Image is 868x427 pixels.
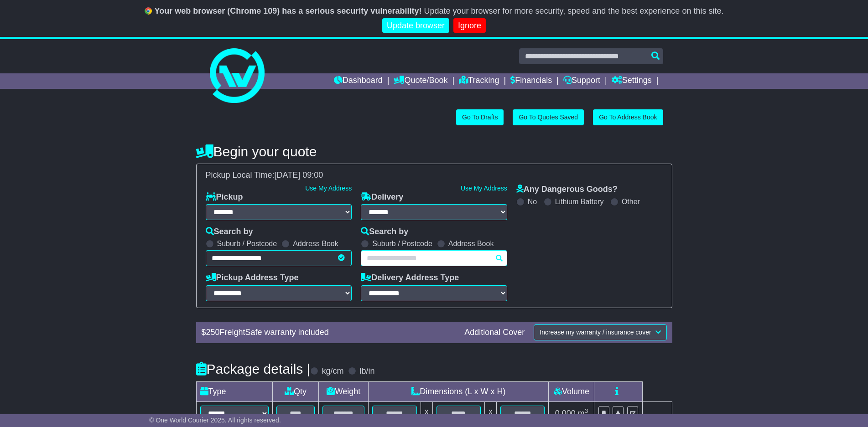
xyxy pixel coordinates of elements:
a: Quote/Book [394,73,447,89]
label: Suburb / Postcode [372,239,432,248]
label: kg/cm [322,366,343,376]
span: Increase my warranty / insurance cover [540,329,651,336]
label: Lithium Battery [555,197,604,206]
sup: 3 [585,407,588,414]
label: No [528,197,537,206]
span: [DATE] 09:00 [275,170,323,180]
a: Go To Drafts [456,109,504,125]
label: Address Book [293,239,338,248]
a: Support [563,73,600,89]
label: Delivery [361,192,403,202]
a: Use My Address [461,185,507,192]
span: 0.000 [555,409,576,418]
label: Pickup Address Type [206,273,299,283]
td: Volume [549,381,594,401]
div: $ FreightSafe warranty included [197,328,460,338]
a: Settings [612,73,652,89]
a: Ignore [453,18,486,33]
h4: Package details | [196,361,311,376]
label: Other [622,197,640,206]
td: Dimensions (L x W x H) [369,381,549,401]
span: Update your browser for more security, speed and the best experience on this site. [424,6,723,15]
td: x [485,401,497,425]
div: Pickup Local Time: [201,170,667,180]
a: Financials [510,73,552,89]
label: Pickup [206,192,243,202]
td: Weight [319,381,369,401]
a: Dashboard [334,73,383,89]
td: x [421,401,432,425]
a: Go To Address Book [593,109,663,125]
td: Qty [272,381,319,401]
h4: Begin your quote [196,144,672,159]
td: Type [196,381,272,401]
a: Update browser [382,18,449,33]
a: Go To Quotes Saved [513,109,584,125]
b: Your web browser (Chrome 109) has a serious security vulnerability! [155,6,422,15]
label: Any Dangerous Goods? [516,185,618,195]
button: Increase my warranty / insurance cover [534,324,666,340]
label: Search by [206,227,253,237]
label: Search by [361,227,408,237]
label: Address Book [448,239,494,248]
span: © One World Courier 2025. All rights reserved. [149,417,281,424]
label: Delivery Address Type [361,273,459,283]
span: 250 [206,328,220,337]
span: m [578,409,588,418]
div: Additional Cover [460,328,529,338]
a: Use My Address [305,185,352,192]
label: Suburb / Postcode [217,239,277,248]
label: lb/in [359,366,374,376]
a: Tracking [459,73,499,89]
